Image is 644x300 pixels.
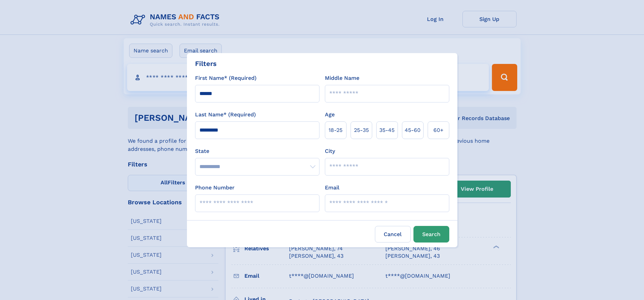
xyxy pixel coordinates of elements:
[195,184,235,192] label: Phone Number
[325,111,335,119] label: Age
[195,74,257,82] label: First Name* (Required)
[325,184,339,192] label: Email
[325,74,359,82] label: Middle Name
[195,59,217,69] div: Filters
[405,126,421,134] span: 45‑60
[413,226,449,243] button: Search
[375,226,411,243] label: Cancel
[195,111,256,119] label: Last Name* (Required)
[379,126,395,134] span: 35‑45
[433,126,444,134] span: 60+
[329,126,342,134] span: 18‑25
[354,126,369,134] span: 25‑35
[325,147,335,155] label: City
[195,147,319,155] label: State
